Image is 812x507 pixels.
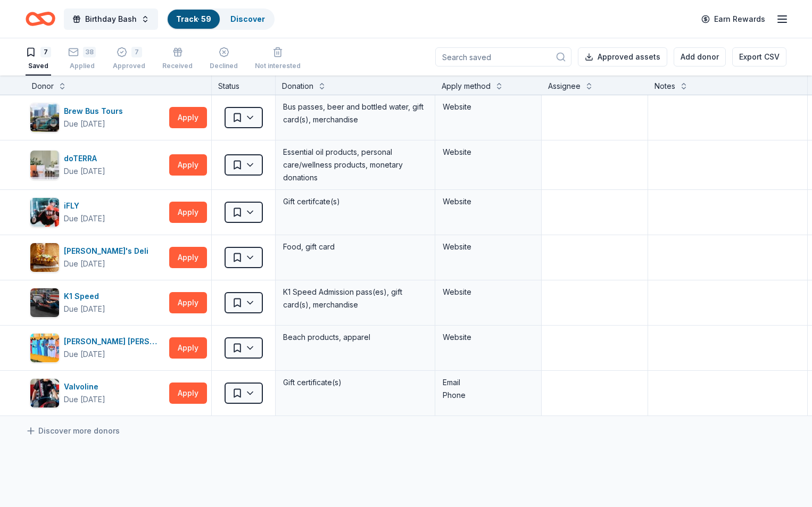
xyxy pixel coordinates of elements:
[26,425,120,437] a: Discover more donors
[169,154,207,176] button: Apply
[64,380,105,393] div: Valvoline
[169,383,207,404] button: Apply
[83,47,96,57] div: 38
[26,43,51,76] button: 7Saved
[64,9,158,30] button: Birthday Bash
[30,288,59,317] img: Image for K1 Speed
[212,76,276,95] div: Status
[443,195,534,208] div: Website
[443,101,534,113] div: Website
[169,337,207,359] button: Apply
[68,43,96,76] button: 38Applied
[30,333,165,363] button: Image for Ron Jon Surf Shop[PERSON_NAME] [PERSON_NAME] Surf ShopDue [DATE]
[26,62,51,70] div: Saved
[64,200,105,212] div: iFLY
[169,202,207,223] button: Apply
[30,378,165,408] button: Image for ValvolineValvolineDue [DATE]
[167,9,275,30] button: Track· 59Discover
[64,335,165,348] div: [PERSON_NAME] [PERSON_NAME] Surf Shop
[282,330,428,345] div: Beach products, apparel
[732,47,786,67] button: Export CSV
[578,47,667,67] button: Approved assets
[443,286,534,298] div: Website
[443,389,534,402] div: Phone
[64,257,105,270] div: Due [DATE]
[695,10,772,29] a: Earn Rewards
[30,198,59,227] img: Image for iFLY
[64,212,105,225] div: Due [DATE]
[442,80,491,93] div: Apply method
[64,118,105,130] div: Due [DATE]
[64,303,105,315] div: Due [DATE]
[64,165,105,178] div: Due [DATE]
[85,13,137,26] span: Birthday Bash
[282,375,428,390] div: Gift certificate(s)
[169,292,207,313] button: Apply
[162,43,193,76] button: Received
[210,43,238,76] button: Declined
[255,43,301,76] button: Not interested
[169,107,207,128] button: Apply
[443,331,534,344] div: Website
[282,145,428,185] div: Essential oil products, personal care/wellness products, monetary donations
[30,243,165,272] button: Image for Jason's Deli[PERSON_NAME]'s DeliDue [DATE]
[40,47,51,57] div: 7
[176,14,211,23] a: Track· 59
[30,103,165,132] button: Image for Brew Bus ToursBrew Bus ToursDue [DATE]
[64,105,127,118] div: Brew Bus Tours
[68,62,96,70] div: Applied
[30,150,165,180] button: Image for doTERRAdoTERRADue [DATE]
[282,99,428,127] div: Bus passes, beer and bottled water, gift card(s), merchandise
[30,334,59,362] img: Image for Ron Jon Surf Shop
[30,243,59,272] img: Image for Jason's Deli
[435,47,571,67] input: Search saved
[282,239,428,254] div: Food, gift card
[113,43,145,76] button: 7Approved
[210,62,238,70] div: Declined
[64,393,105,406] div: Due [DATE]
[282,285,428,312] div: K1 Speed Admission pass(es), gift card(s), merchandise
[64,348,105,361] div: Due [DATE]
[64,152,105,165] div: doTERRA
[654,80,675,93] div: Notes
[32,80,54,93] div: Donor
[255,62,301,70] div: Not interested
[64,245,153,257] div: [PERSON_NAME]'s Deli
[282,194,428,209] div: Gift certifcate(s)
[131,47,142,57] div: 7
[30,197,165,227] button: Image for iFLYiFLYDue [DATE]
[674,47,726,67] button: Add donor
[443,240,534,253] div: Website
[30,151,59,179] img: Image for doTERRA
[26,6,55,31] a: Home
[30,288,165,318] button: Image for K1 SpeedK1 SpeedDue [DATE]
[443,146,534,159] div: Website
[169,247,207,268] button: Apply
[548,80,581,93] div: Assignee
[64,290,105,303] div: K1 Speed
[30,379,59,408] img: Image for Valvoline
[30,103,59,132] img: Image for Brew Bus Tours
[113,62,145,70] div: Approved
[282,80,313,93] div: Donation
[230,14,265,23] a: Discover
[162,62,193,70] div: Received
[443,376,534,389] div: Email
